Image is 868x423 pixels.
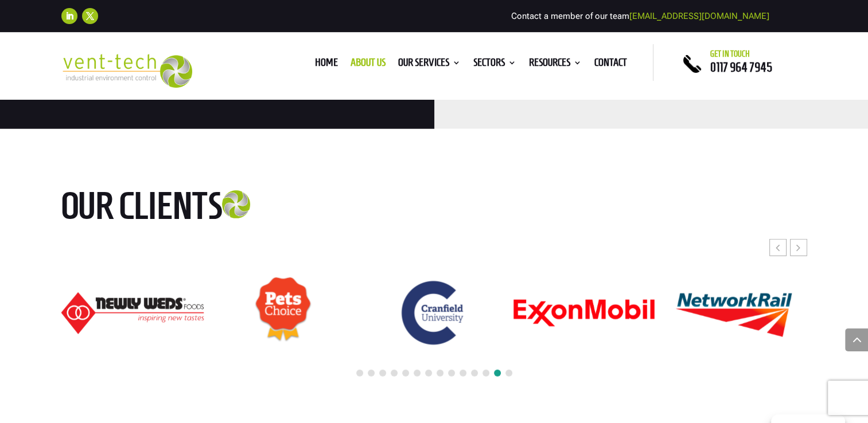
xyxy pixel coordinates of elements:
a: 0117 964 7945 [710,60,772,74]
img: Newly-Weds_Logo [61,292,204,334]
a: Sectors [473,58,516,71]
img: Network Rail logo [663,280,805,347]
div: 21 / 24 [512,298,656,328]
img: Pets Choice [254,277,312,349]
div: 20 / 24 [361,275,505,351]
img: Cranfield University logo [396,276,471,350]
div: Previous slide [769,239,787,256]
img: 2023-09-27T08_35_16.549ZVENT-TECH---Clear-background [61,54,193,88]
a: Our Services [398,58,461,71]
h2: Our clients [61,186,308,231]
a: [EMAIL_ADDRESS][DOMAIN_NAME] [629,11,769,21]
a: About us [351,58,386,71]
div: 22 / 24 [663,279,806,347]
a: Resources [529,58,582,71]
a: Home [315,58,338,71]
div: 18 / 24 [61,292,204,335]
img: ExonMobil logo [513,299,655,327]
a: Follow on X [82,8,98,24]
span: Get in touch [710,49,750,58]
span: Contact a member of our team [511,11,769,21]
a: Follow on LinkedIn [61,8,77,24]
div: Next slide [790,239,807,256]
div: 19 / 24 [211,276,355,350]
a: Contact [594,58,627,71]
